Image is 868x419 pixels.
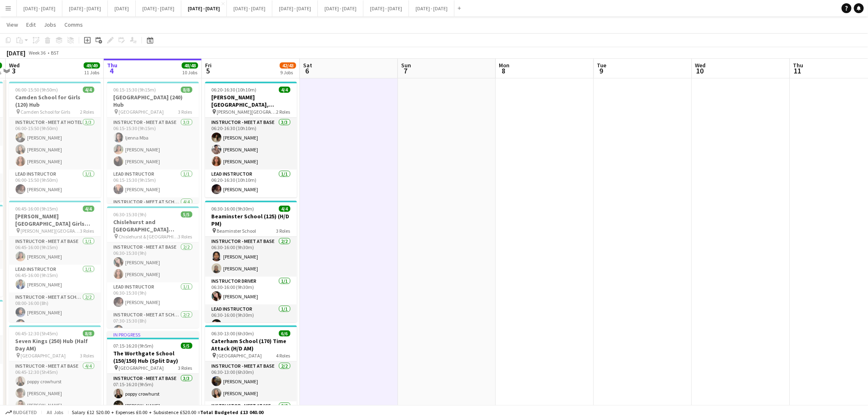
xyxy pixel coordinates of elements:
[272,0,318,16] button: [DATE] - [DATE]
[21,353,66,359] span: [GEOGRAPHIC_DATA]
[279,330,290,337] span: 6/6
[205,62,212,69] span: Fri
[64,21,83,28] span: Comms
[793,62,804,69] span: Thu
[107,118,199,169] app-card-role: Instructor - Meet at Base3/306:15-15:30 (9h15m)Ijenna Mba[PERSON_NAME][PERSON_NAME]
[181,0,227,16] button: [DATE] - [DATE]
[16,206,58,212] span: 06:45-16:00 (9h15m)
[23,19,39,30] a: Edit
[107,350,199,364] h3: The Worthgate School (150/150) Hub (Split Day)
[80,228,94,234] span: 3 Roles
[280,62,296,69] span: 42/43
[119,365,164,371] span: [GEOGRAPHIC_DATA]
[72,409,263,415] div: Salary £12 520.00 + Expenses £0.00 + Subsistence £520.00 =
[217,228,256,234] span: Beaminster School
[80,109,94,115] span: 2 Roles
[205,237,297,277] app-card-role: Instructor - Meet at Base2/206:30-16:00 (9h30m)[PERSON_NAME][PERSON_NAME]
[205,201,297,322] app-job-card: 06:30-16:00 (9h30m)4/4Beaminster School (125) (H/D PM) Beaminster School3 RolesInstructor - Meet ...
[27,50,48,56] span: Week 36
[596,66,607,76] span: 9
[9,237,101,265] app-card-role: Instructor - Meet at Base1/106:45-16:00 (9h15m)[PERSON_NAME]
[205,277,297,305] app-card-role: Instructor Driver1/106:30-16:00 (9h30m)[PERSON_NAME]
[792,66,804,76] span: 11
[83,330,94,337] span: 8/8
[51,50,59,56] div: BST
[107,169,199,197] app-card-role: Lead Instructor1/106:15-15:30 (9h15m)[PERSON_NAME]
[409,0,455,16] button: [DATE] - [DATE]
[16,87,58,93] span: 06:00-15:50 (9h50m)
[107,82,199,203] app-job-card: 06:15-15:30 (9h15m)8/8[GEOGRAPHIC_DATA] (240) Hub [GEOGRAPHIC_DATA]3 RolesInstructor - Meet at Ba...
[4,408,38,417] button: Budgeted
[695,62,706,69] span: Wed
[107,62,117,69] span: Thu
[106,66,117,76] span: 4
[9,118,101,169] app-card-role: Instructor - Meet at Hotel3/306:00-15:50 (9h50m)[PERSON_NAME][PERSON_NAME][PERSON_NAME]
[9,337,101,352] h3: Seven Kings (250) Hub (Half Day AM)
[26,21,36,28] span: Edit
[80,353,94,359] span: 3 Roles
[9,265,101,293] app-card-role: Lead Instructor1/106:45-16:00 (9h15m)[PERSON_NAME]
[114,87,156,93] span: 06:15-15:30 (9h15m)
[41,19,59,30] a: Jobs
[9,82,101,197] div: 06:00-15:50 (9h50m)4/4Camden School for Girls (120) Hub Camden School for Girls2 RolesInstructor ...
[114,211,147,218] span: 06:30-15:30 (9h)
[597,62,607,69] span: Tue
[9,293,101,332] app-card-role: Instructor - Meet at School2/208:00-16:00 (8h)[PERSON_NAME][PERSON_NAME]
[204,66,212,76] span: 5
[16,330,58,337] span: 06:45-12:30 (5h45m)
[114,343,154,349] span: 07:15-16:20 (9h5m)
[280,69,296,76] div: 9 Jobs
[107,94,199,108] h3: [GEOGRAPHIC_DATA] (240) Hub
[302,66,312,76] span: 6
[400,66,411,76] span: 7
[227,0,272,16] button: [DATE] - [DATE]
[181,343,192,349] span: 5/5
[107,206,199,328] app-job-card: 06:30-15:30 (9h)5/5Chislehurst and [GEOGRAPHIC_DATA] (130/130) Hub (split day) Chislehurst & [GEO...
[205,213,297,227] h3: Beaminster School (125) (H/D PM)
[108,0,136,16] button: [DATE]
[44,21,56,28] span: Jobs
[205,82,297,197] app-job-card: 06:20-16:30 (10h10m)4/4[PERSON_NAME][GEOGRAPHIC_DATA], [PERSON_NAME] (126/94) Hub (Split Day) [PE...
[205,94,297,108] h3: [PERSON_NAME][GEOGRAPHIC_DATA], [PERSON_NAME] (126/94) Hub (Split Day)
[17,0,62,16] button: [DATE] - [DATE]
[45,409,65,415] span: All jobs
[178,365,192,371] span: 3 Roles
[21,228,80,234] span: [PERSON_NAME][GEOGRAPHIC_DATA] for Girls
[119,234,178,240] span: Chislehurst & [GEOGRAPHIC_DATA]
[212,330,254,337] span: 06:30-13:00 (6h30m)
[107,197,199,261] app-card-role: Instructor - Meet at School4/4
[200,409,263,415] span: Total Budgeted £13 040.00
[276,353,290,359] span: 4 Roles
[181,87,192,93] span: 8/8
[9,201,101,322] app-job-card: 06:45-16:00 (9h15m)4/4[PERSON_NAME][GEOGRAPHIC_DATA] Girls (120/120) Hub (Split Day) [PERSON_NAME...
[205,305,297,332] app-card-role: Lead Instructor1/106:30-16:00 (9h30m)[PERSON_NAME]
[83,206,94,212] span: 4/4
[61,19,86,30] a: Comms
[694,66,706,76] span: 10
[21,109,71,115] span: Camden School for Girls
[9,169,101,197] app-card-role: Lead Instructor1/106:00-15:50 (9h50m)[PERSON_NAME]
[107,218,199,233] h3: Chislehurst and [GEOGRAPHIC_DATA] (130/130) Hub (split day)
[107,331,199,338] div: In progress
[13,410,37,415] span: Budgeted
[498,66,510,76] span: 8
[217,109,276,115] span: [PERSON_NAME][GEOGRAPHIC_DATA], Witley
[62,0,108,16] button: [DATE] - [DATE]
[107,282,199,310] app-card-role: Lead Instructor1/106:30-15:30 (9h)[PERSON_NAME]
[499,62,510,69] span: Mon
[205,362,297,401] app-card-role: Instructor - Meet at Base2/206:30-13:00 (6h30m)[PERSON_NAME][PERSON_NAME]
[182,62,198,69] span: 48/48
[363,0,409,16] button: [DATE] - [DATE]
[84,69,100,76] div: 11 Jobs
[205,337,297,352] h3: Caterham School (170) Time Attack (H/D AM)
[401,62,411,69] span: Sun
[303,62,312,69] span: Sat
[212,87,257,93] span: 06:20-16:30 (10h10m)
[318,0,363,16] button: [DATE] - [DATE]
[7,21,18,28] span: View
[279,206,290,212] span: 4/4
[84,62,100,69] span: 49/49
